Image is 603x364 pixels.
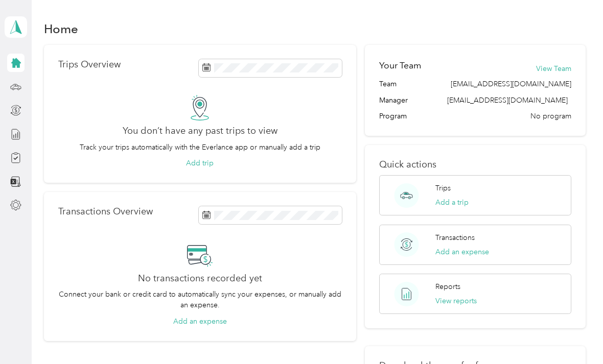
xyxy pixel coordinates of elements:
[435,247,489,257] button: Add an expense
[546,307,603,364] iframe: Everlance-gr Chat Button Frame
[379,59,421,72] h2: Your Team
[379,95,408,106] span: Manager
[58,59,121,70] p: Trips Overview
[379,79,397,89] span: Team
[536,63,571,74] button: View Team
[447,96,568,105] span: [EMAIL_ADDRESS][DOMAIN_NAME]
[123,126,277,136] h2: You don’t have any past trips to view
[138,273,262,284] h2: No transactions recorded yet
[173,316,227,327] button: Add an expense
[379,159,571,170] p: Quick actions
[435,197,469,208] button: Add a trip
[451,79,571,89] span: [EMAIL_ADDRESS][DOMAIN_NAME]
[530,111,571,122] span: No program
[435,183,451,193] p: Trips
[435,232,475,243] p: Transactions
[80,142,320,153] p: Track your trips automatically with the Everlance app or manually add a trip
[58,289,342,310] p: Connect your bank or credit card to automatically sync your expenses, or manually add an expense.
[435,281,460,292] p: Reports
[186,158,214,168] button: Add trip
[435,296,477,306] button: View reports
[44,23,78,34] h1: Home
[379,111,407,122] span: Program
[58,206,153,217] p: Transactions Overview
